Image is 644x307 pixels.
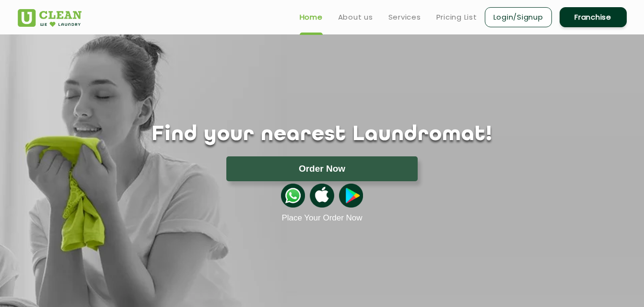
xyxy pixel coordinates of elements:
[226,156,418,181] button: Order Now
[281,184,305,208] img: whatsappicon.png
[339,184,363,208] img: playstoreicon.png
[436,11,477,23] a: Pricing List
[281,213,362,223] a: Place Your Order Now
[485,7,552,27] a: Login/Signup
[11,123,634,147] h1: Find your nearest Laundromat!
[18,9,82,27] img: UClean Laundry and Dry Cleaning
[338,11,373,23] a: About us
[388,11,421,23] a: Services
[300,11,323,23] a: Home
[310,184,334,208] img: apple-icon.png
[560,7,627,27] a: Franchise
